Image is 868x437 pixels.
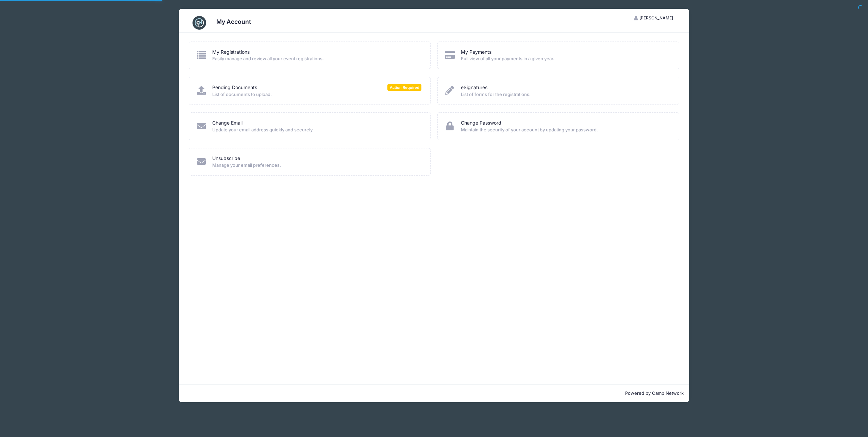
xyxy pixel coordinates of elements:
[461,49,491,56] a: My Payments
[461,119,501,127] a: Change Password
[628,12,679,24] button: [PERSON_NAME]
[212,155,240,162] a: Unsubscribe
[461,55,670,62] span: Full view of all your payments in a given year.
[212,119,243,127] a: Change Email
[639,15,673,20] span: [PERSON_NAME]
[212,49,250,56] a: My Registrations
[212,55,421,62] span: Easily manage and review all your event registrations.
[461,91,670,98] span: List of forms for the registrations.
[216,18,251,25] h3: My Account
[387,84,421,91] span: Action Required
[193,16,206,30] img: CampNetwork
[212,91,421,98] span: List of documents to upload.
[461,84,487,91] a: eSignatures
[461,127,670,133] span: Maintain the security of your account by updating your password.
[184,390,684,397] p: Powered by Camp Network
[212,162,421,169] span: Manage your email preferences.
[212,127,421,133] span: Update your email address quickly and securely.
[212,84,257,91] a: Pending Documents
